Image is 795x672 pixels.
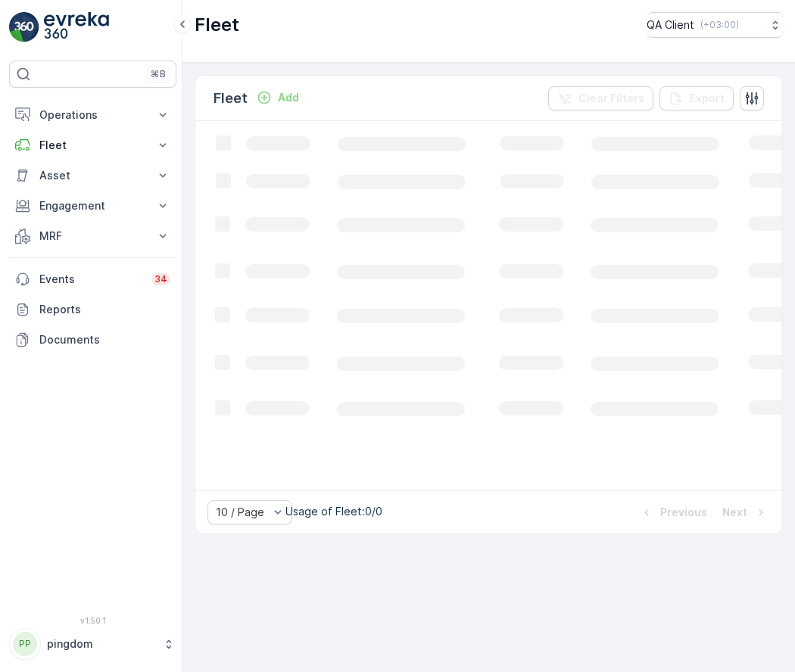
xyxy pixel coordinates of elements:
[638,503,709,521] button: Previous
[548,86,653,110] button: Clear Filters
[278,90,299,105] p: Add
[39,302,170,317] p: Reports
[47,636,155,652] p: pingdom
[9,221,176,251] button: MRF
[39,168,146,183] p: Asset
[690,91,725,106] p: Export
[39,138,146,153] p: Fleet
[9,628,176,660] button: PPpingdom
[659,86,734,110] button: Export
[9,616,176,625] span: v 1.50.1
[9,160,176,191] button: Asset
[285,504,382,519] p: Usage of Fleet : 0/0
[721,503,770,521] button: Next
[39,272,142,287] p: Events
[13,632,37,656] div: PP
[251,89,305,107] button: Add
[214,88,248,109] p: Fleet
[700,19,739,31] p: ( +03:00 )
[39,107,146,123] p: Operations
[722,505,747,520] p: Next
[578,91,644,106] p: Clear Filters
[39,198,146,213] p: Engagement
[647,17,694,33] p: QA Client
[44,12,109,42] img: logo_light-DOdMpM7g.png
[9,191,176,221] button: Engagement
[9,130,176,160] button: Fleet
[195,13,239,37] p: Fleet
[9,294,176,325] a: Reports
[9,325,176,355] a: Documents
[151,68,166,80] p: ⌘B
[660,505,707,520] p: Previous
[9,264,176,294] a: Events34
[154,273,167,285] p: 34
[9,12,39,42] img: logo
[39,229,146,244] p: MRF
[9,100,176,130] button: Operations
[647,12,783,38] button: QA Client(+03:00)
[39,332,170,347] p: Documents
